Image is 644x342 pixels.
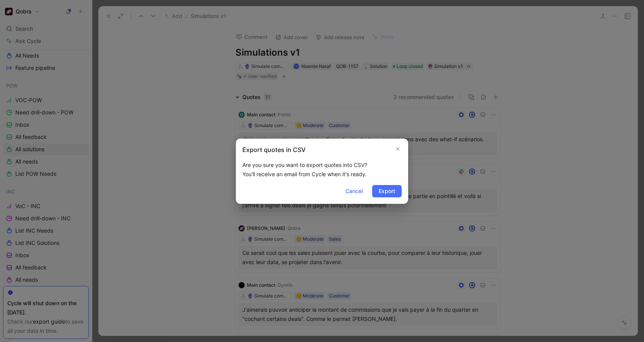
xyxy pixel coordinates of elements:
[345,187,363,196] span: Cancel
[372,185,402,197] button: Export
[379,187,395,196] span: Export
[242,145,306,154] h2: Export quotes in CSV
[339,185,369,197] button: Cancel
[242,160,402,179] div: Are you sure you want to export quotes into CSV? You'll receive an email from Cycle when it's ready.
